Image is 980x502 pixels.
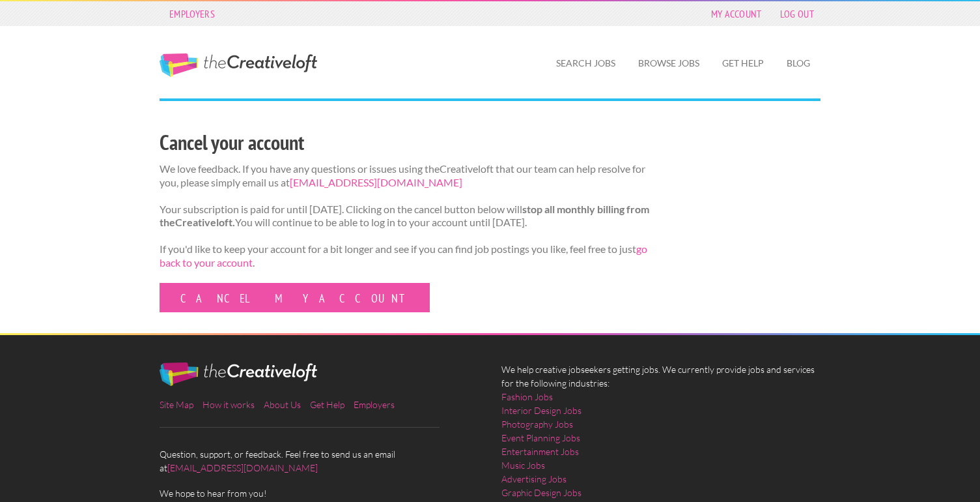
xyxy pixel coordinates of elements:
[160,203,649,229] strong: stop all monthly billing from theCreativeloft.
[774,5,820,23] a: Log Out
[501,417,573,431] a: Photography Jobs
[264,399,301,410] a: About Us
[501,445,579,458] a: Entertainment Jobs
[501,431,580,445] a: Event Planning Jobs
[160,243,650,270] p: If you'd like to keep your account for a bit longer and see if you can find job postings you like...
[160,128,650,157] h2: Cancel your account
[501,458,545,472] a: Music Jobs
[776,48,820,78] a: Blog
[354,399,395,410] a: Employers
[167,462,318,473] a: [EMAIL_ADDRESS][DOMAIN_NAME]
[501,486,581,499] a: Graphic Design Jobs
[501,472,567,486] a: Advertising Jobs
[160,162,650,190] p: We love feedback. If you have any questions or issues using theCreativeloft that our team can hel...
[160,399,193,410] a: Site Map
[310,399,344,410] a: Get Help
[501,404,581,417] a: Interior Design Jobs
[160,283,430,312] a: Cancel my account
[290,176,462,188] a: [EMAIL_ADDRESS][DOMAIN_NAME]
[705,5,768,23] a: My Account
[501,390,553,404] a: Fashion Jobs
[160,53,317,77] a: The Creative Loft
[148,362,490,500] div: Question, support, or feedback. Feel free to send us an email at
[628,48,710,78] a: Browse Jobs
[163,5,221,23] a: Employers
[160,243,647,269] a: go back to your account
[712,48,774,78] a: Get Help
[203,399,255,410] a: How it works
[160,203,650,230] p: Your subscription is paid for until [DATE]. Clicking on the cancel button below will You will con...
[546,48,626,78] a: Search Jobs
[160,486,479,500] span: We hope to hear from you!
[160,362,317,386] img: The Creative Loft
